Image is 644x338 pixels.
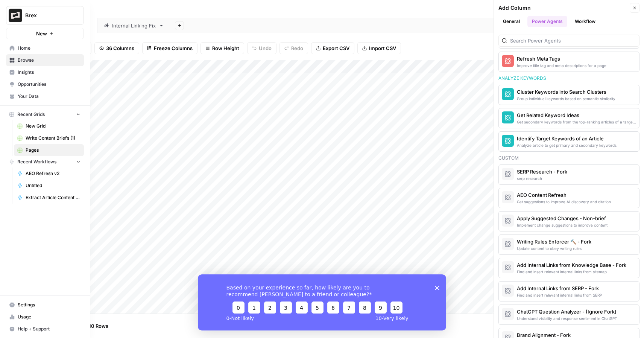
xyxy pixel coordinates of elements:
[517,292,602,298] div: Find and insert relevant internal links from SERP
[517,175,567,181] div: serp research
[6,156,84,167] button: Recent Workflows
[499,212,639,231] button: Apply Suggested Changes - Non-briefImplement change suggestions to improve content
[154,44,193,52] span: Freeze Columns
[112,22,156,29] div: Internal Linking Fix
[17,111,45,118] span: Recent Grids
[259,44,272,52] span: Undo
[499,235,639,254] button: Writing Rules Enforcer 🔨 - ForkUpdate content to obey writing rules
[97,18,170,33] a: Internal Linking Fix
[6,323,84,335] button: Help + Support
[18,69,80,76] span: Insights
[498,75,639,82] div: Analyze keywords
[499,258,639,278] button: Add Internal Links from Knowledge Base - ForkFind and insert relevant internal links from sitemap
[18,93,80,100] span: Your Data
[6,28,84,39] button: New
[517,142,617,148] div: Analyze article to get primary and secondary keywords
[517,168,567,175] div: SERP Research - Fork
[26,170,80,177] span: AEO Refresh v2
[6,54,84,66] a: Browse
[36,30,47,37] span: New
[517,285,602,292] div: Add Internal Links from SERP - Fork
[6,311,84,323] a: Usage
[517,111,636,119] div: Get Related Keyword Ideas
[323,44,349,52] span: Export CSV
[6,66,84,78] a: Insights
[6,109,84,120] button: Recent Grids
[25,12,71,19] span: Brex
[200,42,244,54] button: Row Height
[26,123,80,129] span: New Grid
[517,315,617,321] div: Understand visibility and response sentiment in ChatGPT
[499,305,639,324] button: ChatGPT Question Analyzer - (Ignore Fork)Understand visibility and response sentiment in ChatGPT
[517,62,606,69] div: Improve title tag and meta descriptions for a page
[291,44,303,52] span: Redo
[498,155,639,161] div: Custom
[6,42,84,54] a: Home
[14,120,84,132] a: New Grid
[517,238,591,245] div: Writing Rules Enforcer 🔨 - Fork
[6,299,84,311] a: Settings
[570,16,600,27] button: Workflow
[142,42,197,54] button: Freeze Columns
[517,135,617,142] div: Identify Target Keywords of an Article
[14,144,84,156] a: Pages
[6,6,84,25] button: Workspace: Brex
[212,44,239,52] span: Row Height
[6,78,84,90] a: Opportunities
[18,301,80,308] span: Settings
[26,135,80,142] span: Write Content Briefs (1)
[18,314,80,320] span: Usage
[18,81,80,88] span: Opportunities
[499,188,639,208] button: AEO Content RefreshGet suggestions to improve AI discovery and citation
[517,245,591,251] div: Update content to obey writing rules
[14,192,84,204] a: Extract Article Content v.2
[9,9,22,22] img: Brex Logo
[499,132,639,151] button: Identify Target Keywords of an ArticleAnalyze article to get primary and secondary keywords
[517,308,617,315] div: ChatGPT Question Analyzer - (Ignore Fork)
[499,282,639,301] button: Add Internal Links from SERP - ForkFind and insert relevant internal links from SERP
[517,261,626,269] div: Add Internal Links from Knowledge Base - Fork
[517,215,608,222] div: Apply Suggested Changes - Non-brief
[106,44,134,52] span: 36 Columns
[517,88,615,96] div: Cluster Keywords into Search Clusters
[14,180,84,192] a: Untitled
[14,167,84,180] a: AEO Refresh v2
[247,42,276,54] button: Undo
[14,132,84,144] a: Write Content Briefs (1)
[517,55,606,62] div: Refresh Meta Tags
[499,108,639,128] button: Get Related Keyword IdeasGet secondary keywords from the top-ranking articles of a target search ...
[499,165,639,184] button: SERP Research - Forkserp research
[26,194,80,201] span: Extract Article Content v.2
[26,147,80,154] span: Pages
[517,191,611,199] div: AEO Content Refresh
[498,16,524,27] button: General
[78,322,108,330] span: Add 10 Rows
[198,274,446,330] iframe: Survey from AirOps
[517,96,615,102] div: Group individual keywords based on semantic similarity
[311,42,354,54] button: Export CSV
[527,16,567,27] button: Power Agents
[517,119,636,125] div: Get secondary keywords from the top-ranking articles of a target search term
[517,269,626,275] div: Find and insert relevant internal links from sitemap
[517,199,611,205] div: Get suggestions to improve AI discovery and citation
[94,42,139,54] button: 36 Columns
[18,45,80,52] span: Home
[18,326,80,332] span: Help + Support
[6,90,84,102] a: Your Data
[510,37,636,44] input: Search Power Agents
